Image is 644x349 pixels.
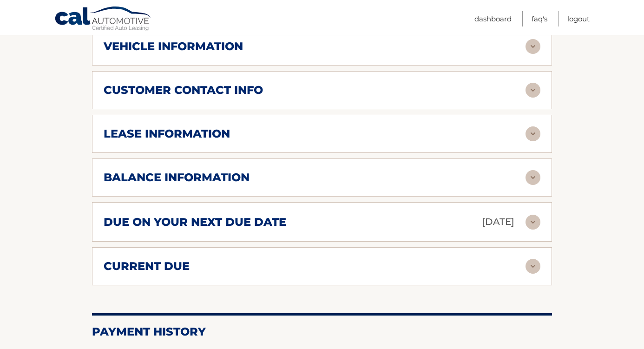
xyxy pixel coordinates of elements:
h2: due on your next due date [104,215,286,229]
h2: customer contact info [104,83,263,97]
a: Dashboard [474,11,512,26]
img: accordion-rest.svg [526,39,540,54]
a: Cal Automotive [54,6,152,33]
h2: Payment History [92,325,552,339]
a: Logout [567,11,590,26]
img: accordion-rest.svg [526,83,540,98]
img: accordion-rest.svg [526,259,540,274]
h2: lease information [104,127,230,141]
a: FAQ's [532,11,547,26]
h2: current due [104,259,190,273]
img: accordion-rest.svg [526,126,540,141]
h2: balance information [104,171,250,184]
img: accordion-rest.svg [526,215,540,230]
p: [DATE] [482,214,514,230]
h2: vehicle information [104,40,243,53]
img: accordion-rest.svg [526,170,540,185]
